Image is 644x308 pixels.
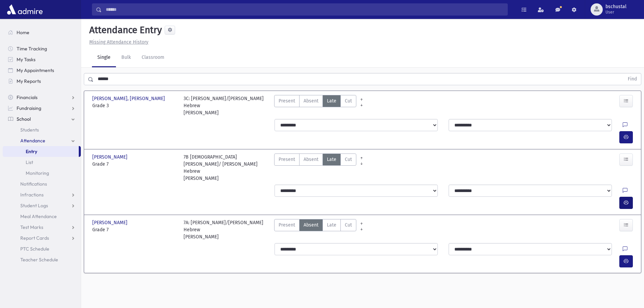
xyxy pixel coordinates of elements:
[92,219,129,226] span: [PERSON_NAME]
[20,127,39,133] span: Students
[279,221,295,229] span: Present
[92,226,177,233] span: Grade 7
[304,156,318,163] span: Absent
[3,146,79,157] a: Entry
[327,221,336,229] span: Late
[17,67,54,73] span: My Appointments
[3,233,81,243] a: Report Cards
[17,78,41,84] span: My Reports
[136,48,170,67] a: Classroom
[184,95,268,116] div: 3C: [PERSON_NAME]/[PERSON_NAME] Hebrew [PERSON_NAME]
[279,156,295,163] span: Present
[92,48,116,67] a: Single
[605,4,626,9] span: bschustal
[20,138,45,144] span: Attendance
[3,124,81,135] a: Students
[20,246,49,252] span: PTC Schedule
[92,102,177,109] span: Grade 3
[304,221,318,229] span: Absent
[3,211,81,222] a: Meal Attendance
[3,76,81,87] a: My Reports
[3,92,81,103] a: Financials
[20,235,49,241] span: Report Cards
[20,257,58,263] span: Teacher Schedule
[20,213,57,219] span: Meal Attendance
[345,221,352,229] span: Cut
[3,114,81,124] a: School
[3,103,81,114] a: Fundraising
[20,224,43,230] span: Test Marks
[20,192,44,198] span: Infractions
[102,3,507,16] input: Search
[17,56,35,63] span: My Tasks
[184,153,268,182] div: 7B [DEMOGRAPHIC_DATA][PERSON_NAME]/ [PERSON_NAME] Hebrew [PERSON_NAME]
[17,94,38,100] span: Financials
[3,157,81,168] a: List
[26,159,33,165] span: List
[20,203,48,209] span: Student Logs
[17,105,41,111] span: Fundraising
[345,156,352,163] span: Cut
[26,170,49,176] span: Monitoring
[3,179,81,189] a: Notifications
[3,27,81,38] a: Home
[345,97,352,104] span: Cut
[89,39,148,45] u: Missing Attendance History
[274,95,356,116] div: AttTypes
[17,29,29,35] span: Home
[184,219,268,240] div: 7A: [PERSON_NAME]/[PERSON_NAME] Hebrew [PERSON_NAME]
[3,222,81,233] a: Test Marks
[624,73,641,85] button: Find
[3,168,81,179] a: Monitoring
[3,43,81,54] a: Time Tracking
[17,116,31,122] span: School
[279,97,295,104] span: Present
[3,54,81,65] a: My Tasks
[3,254,81,265] a: Teacher Schedule
[87,39,148,45] a: Missing Attendance History
[92,161,177,168] span: Grade 7
[304,97,318,104] span: Absent
[3,243,81,254] a: PTC Schedule
[26,148,37,155] span: Entry
[274,219,356,240] div: AttTypes
[5,3,44,16] img: AdmirePro
[3,135,81,146] a: Attendance
[3,65,81,76] a: My Appointments
[92,153,129,161] span: [PERSON_NAME]
[274,153,356,182] div: AttTypes
[3,200,81,211] a: Student Logs
[605,9,626,15] span: User
[327,156,336,163] span: Late
[3,189,81,200] a: Infractions
[17,46,47,52] span: Time Tracking
[20,181,47,187] span: Notifications
[116,48,136,67] a: Bulk
[87,24,162,36] h5: Attendance Entry
[92,95,166,102] span: [PERSON_NAME], [PERSON_NAME]
[327,97,336,104] span: Late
